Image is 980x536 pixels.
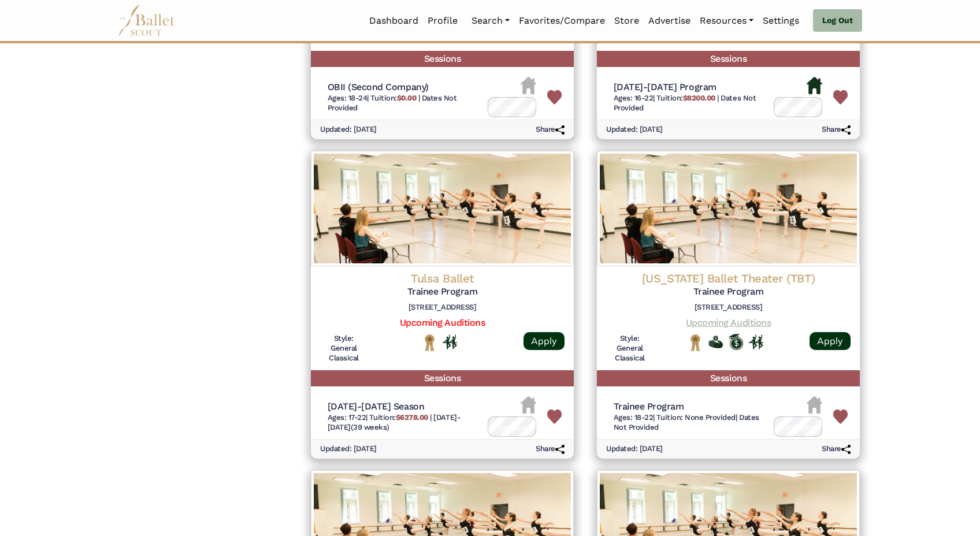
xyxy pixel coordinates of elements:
h6: Share [822,125,851,135]
h5: Trainee Program [320,286,565,298]
h5: [DATE]-[DATE] Program [614,81,765,94]
h6: Style: General Classical [606,334,654,363]
img: Housing Unvailable [521,396,536,414]
b: $0.00 [397,94,417,102]
span: Dates Not Provided [614,413,759,431]
a: Upcoming Auditions [686,317,771,328]
img: National [422,334,437,352]
a: Apply [524,332,565,350]
span: Ages: 18-22 [614,413,654,422]
h5: OBII (Second Company) [328,81,479,94]
span: Tuition: [370,94,418,102]
img: Logo [311,151,574,266]
span: Ages: 16-22 [614,94,654,102]
h4: [US_STATE] Ballet Theater (TBT) [606,271,851,286]
img: Heart [547,410,562,424]
a: Advertise [644,9,695,33]
h4: Tulsa Ballet [320,271,565,286]
img: Housing Available [807,77,822,94]
h6: Share [822,444,851,454]
h5: Sessions [311,51,574,68]
a: Search [467,9,514,33]
a: Store [610,9,644,33]
a: Profile [423,9,462,33]
h6: Updated: [DATE] [320,125,377,135]
a: Apply [810,332,851,350]
span: Tuition: [656,94,717,102]
a: Favorites/Compare [514,9,610,33]
h6: Share [536,444,565,454]
h5: Trainee Program [614,401,765,413]
img: Offers Scholarship [729,334,743,350]
span: Ages: 17-22 [328,413,366,422]
h5: [DATE]-[DATE] Season [328,401,479,413]
span: Dates Not Provided [614,94,756,112]
b: $6278.00 [396,413,428,422]
a: Dashboard [365,9,423,33]
img: Heart [547,90,562,105]
b: $8200.00 [683,94,715,102]
h6: Updated: [DATE] [606,125,663,135]
h6: Share [536,125,565,135]
h6: Updated: [DATE] [320,444,377,454]
img: In Person [749,334,763,349]
h6: | | [328,413,479,433]
img: Housing Unvailable [521,77,536,94]
h6: [STREET_ADDRESS] [320,303,565,312]
span: Ages: 18-24 [328,94,367,102]
a: Upcoming Auditions [400,317,485,328]
img: Heart [833,90,848,105]
span: Dates Not Provided [328,94,457,112]
h5: Sessions [311,370,574,387]
h6: | | [614,413,765,433]
h5: Sessions [597,51,860,68]
img: Housing Unvailable [807,396,822,414]
img: Heart [833,410,848,424]
span: Tuition: None Provided [656,413,735,422]
a: Settings [758,9,804,33]
a: Resources [695,9,758,33]
h6: [STREET_ADDRESS] [606,303,851,312]
img: National [688,334,703,352]
h6: | | [328,94,479,113]
h5: Trainee Program [606,286,851,298]
img: Logo [597,151,860,266]
h5: Sessions [597,370,860,387]
img: In Person [443,334,457,349]
h6: Updated: [DATE] [606,444,663,454]
h6: | | [614,94,765,113]
a: Log Out [813,9,862,32]
span: [DATE]-[DATE] (39 weeks) [328,413,461,431]
span: Tuition: [369,413,430,422]
img: Offers Financial Aid [708,336,723,348]
h6: Style: General Classical [320,334,367,363]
